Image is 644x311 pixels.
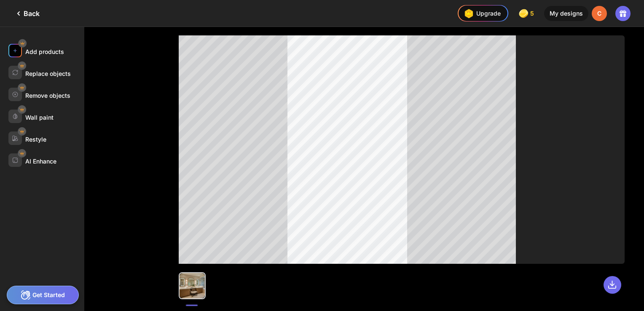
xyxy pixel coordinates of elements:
[544,6,588,21] div: My designs
[462,7,501,20] div: Upgrade
[25,92,70,99] div: Remove objects
[25,136,46,143] div: Restyle
[25,114,54,121] div: Wall paint
[25,48,64,55] div: Add products
[530,10,536,17] span: 5
[25,158,56,165] div: AI Enhance
[25,70,71,77] div: Replace objects
[592,6,607,21] div: C
[462,7,475,20] img: upgrade-nav-btn-icon.gif
[7,286,79,304] div: Get Started
[13,8,40,19] div: Back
